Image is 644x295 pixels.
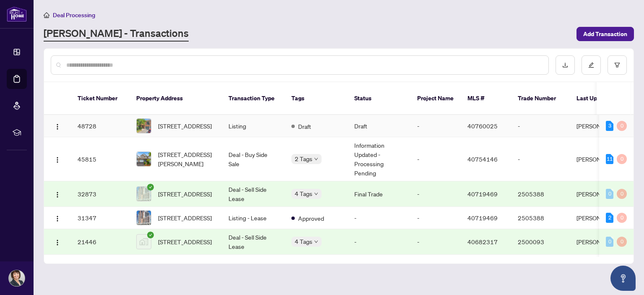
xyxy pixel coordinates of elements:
td: - [511,115,570,137]
td: 48728 [71,115,130,137]
img: Logo [54,239,61,246]
th: Property Address [130,82,222,115]
div: 0 [606,237,613,247]
button: Add Transaction [576,27,634,41]
img: thumbnail-img [137,152,151,166]
span: filter [614,62,620,68]
td: - [348,207,410,229]
img: thumbnail-img [137,235,151,249]
th: MLS # [461,82,511,115]
span: check-circle [147,232,154,238]
td: 2505388 [511,207,570,229]
button: download [556,55,575,75]
td: 45815 [71,137,130,181]
span: [STREET_ADDRESS] [158,121,212,131]
span: Add Transaction [583,27,627,41]
img: thumbnail-img [137,119,151,133]
span: check-circle [147,184,154,191]
button: Logo [51,152,64,166]
span: download [562,62,568,68]
td: Final Trade [348,181,410,207]
img: logo [7,6,27,22]
th: Ticket Number [71,82,130,115]
span: 2 Tags [295,154,312,164]
img: Profile Icon [9,270,25,286]
td: - [410,137,461,181]
div: 0 [617,154,627,164]
td: - [511,137,570,181]
button: Logo [51,211,64,225]
td: [PERSON_NAME] [570,137,633,181]
div: 0 [617,121,627,131]
span: edit [588,62,594,68]
span: [STREET_ADDRESS][PERSON_NAME] [158,150,215,168]
td: - [410,115,461,137]
span: [STREET_ADDRESS] [158,213,212,222]
div: 3 [606,121,613,131]
td: [PERSON_NAME] [570,207,633,229]
span: [STREET_ADDRESS] [158,237,212,246]
span: 40760025 [467,122,498,130]
th: Project Name [410,82,461,115]
td: 21446 [71,229,130,255]
div: 0 [617,189,627,199]
button: edit [582,55,601,75]
span: 40719469 [467,190,498,198]
span: Approved [298,214,324,223]
th: Transaction Type [222,82,285,115]
td: Draft [348,115,410,137]
a: [PERSON_NAME] - Transactions [44,26,189,42]
img: Logo [54,157,61,163]
span: [STREET_ADDRESS] [158,189,212,198]
div: 2 [606,213,613,223]
td: Information Updated - Processing Pending [348,137,410,181]
td: 31347 [71,207,130,229]
img: thumbnail-img [137,211,151,225]
span: 40754146 [467,155,498,163]
img: Logo [54,215,61,222]
button: filter [608,55,627,75]
th: Last Updated By [570,82,633,115]
span: Draft [298,122,311,131]
td: Deal - Sell Side Lease [222,229,285,255]
td: - [410,229,461,255]
span: down [314,157,318,161]
button: Open asap [610,266,636,291]
span: 40719469 [467,214,498,222]
td: - [410,207,461,229]
td: - [348,229,410,255]
span: Deal Processing [53,11,95,19]
span: 4 Tags [295,237,312,246]
th: Tags [285,82,348,115]
td: Deal - Sell Side Lease [222,181,285,207]
td: 2505388 [511,181,570,207]
td: [PERSON_NAME] [570,181,633,207]
span: 4 Tags [295,189,312,198]
div: 0 [606,189,613,199]
div: 0 [617,237,627,247]
td: - [410,181,461,207]
img: Logo [54,191,61,198]
td: [PERSON_NAME] [570,115,633,137]
img: Logo [54,123,61,130]
span: down [314,240,318,244]
td: Listing - Lease [222,207,285,229]
button: Logo [51,119,64,133]
button: Logo [51,235,64,248]
span: down [314,192,318,196]
div: 11 [606,154,613,164]
th: Trade Number [511,82,570,115]
td: 2500093 [511,229,570,255]
div: 0 [617,213,627,223]
span: home [44,12,49,18]
th: Status [348,82,410,115]
td: Listing [222,115,285,137]
td: [PERSON_NAME] [570,229,633,255]
td: 32873 [71,181,130,207]
span: 40682317 [467,238,498,245]
button: Logo [51,187,64,201]
img: thumbnail-img [137,187,151,201]
td: Deal - Buy Side Sale [222,137,285,181]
